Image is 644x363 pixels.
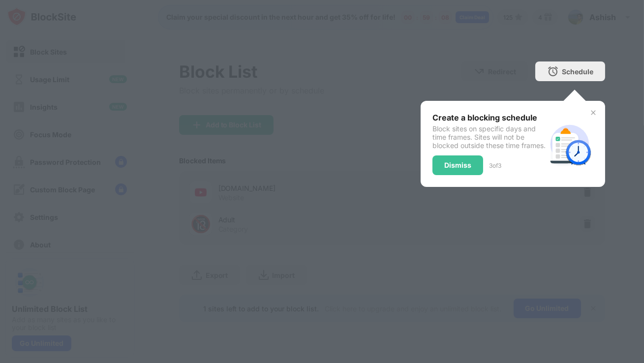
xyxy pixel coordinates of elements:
div: 3 of 3 [489,162,501,169]
img: schedule.svg [546,121,593,168]
div: Schedule [562,67,593,76]
div: Create a blocking schedule [432,113,546,122]
div: Block sites on specific days and time frames. Sites will not be blocked outside these time frames. [432,124,546,150]
img: x-button.svg [589,109,597,117]
div: Dismiss [444,161,471,169]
